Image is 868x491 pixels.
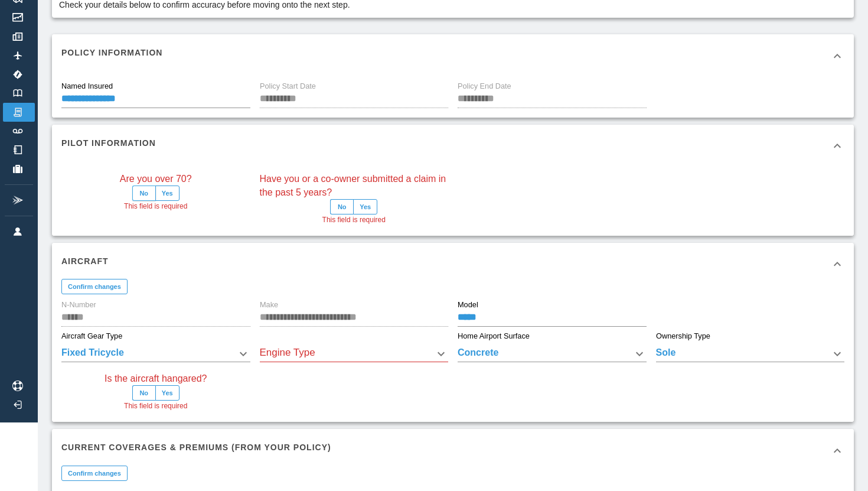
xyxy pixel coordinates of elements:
[52,34,854,77] div: Policy Information
[155,385,180,401] button: Yes
[61,46,162,59] h6: Policy Information
[52,125,854,167] div: Pilot Information
[656,331,710,342] label: Ownership Type
[124,201,187,213] span: This field is required
[260,81,316,92] label: Policy Start Date
[132,186,156,201] button: No
[61,346,250,362] div: Fixed Tricycle
[260,300,278,311] label: Make
[61,279,128,294] button: Confirm changes
[61,255,109,268] h6: Aircraft
[61,81,113,92] label: Named Insured
[120,172,192,186] label: Are you over 70?
[353,199,377,214] button: Yes
[52,243,854,285] div: Aircraft
[132,385,156,401] button: No
[458,81,511,92] label: Policy End Date
[61,300,96,311] label: N-Number
[61,136,156,149] h6: Pilot Information
[656,346,845,362] div: Sole
[322,214,386,226] span: This field is required
[61,331,122,342] label: Aircraft Gear Type
[155,186,180,201] button: Yes
[458,300,478,311] label: Model
[61,466,128,481] button: Confirm changes
[105,372,207,385] label: Is the aircraft hangared?
[330,199,354,214] button: No
[52,429,854,472] div: Current Coverages & Premiums (from your policy)
[458,346,647,362] div: Concrete
[124,401,187,412] span: This field is required
[260,172,449,199] label: Have you or a co-owner submitted a claim in the past 5 years?
[458,331,530,342] label: Home Airport Surface
[61,441,331,454] h6: Current Coverages & Premiums (from your policy)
